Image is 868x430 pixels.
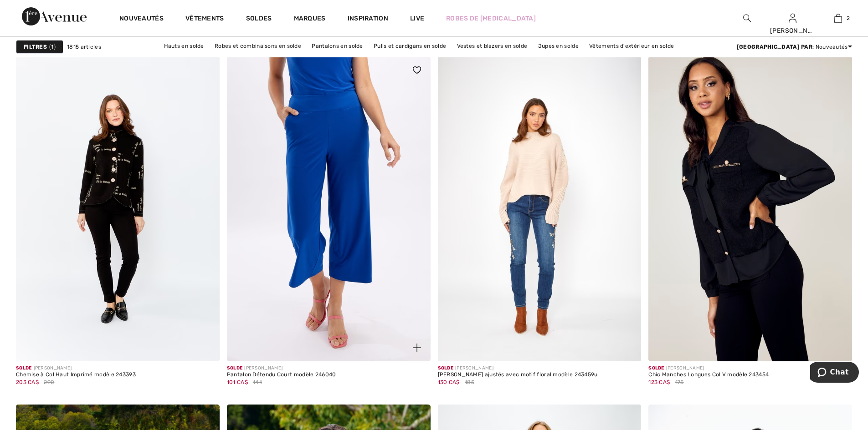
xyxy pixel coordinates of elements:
span: 1 [49,43,56,51]
span: Solde [648,365,664,371]
a: Soldes [246,15,272,24]
img: Mes infos [789,13,796,24]
a: Jupes en solde [534,40,583,52]
a: Vêtements [185,15,224,24]
span: Inspiration [348,15,388,24]
a: Pantalons en solde [307,40,367,52]
div: Pantalon Détendu Court modèle 246040 [227,372,336,378]
span: Solde [438,365,454,371]
a: Vêtements d'extérieur en solde [585,40,678,52]
img: plus_v2.svg [413,344,421,352]
div: [PERSON_NAME] [16,365,136,372]
a: Vestes et blazers en solde [452,40,532,52]
div: [PERSON_NAME] [648,365,769,372]
span: 185 [465,378,474,386]
div: [PERSON_NAME] [770,26,815,35]
a: Se connecter [789,14,796,22]
span: Solde [16,365,32,371]
a: Robes de [MEDICAL_DATA] [446,14,536,23]
a: Pulls et cardigans en solde [369,40,451,52]
iframe: Ouvre un widget dans lequel vous pouvez chatter avec l’un de nos agents [810,362,859,384]
span: Solde [227,365,243,371]
img: heart_black_full.svg [413,66,421,74]
a: 2 [816,13,860,24]
img: Chic Manches Longues Col V modèle 243454. Blanc Cassé [648,56,852,361]
span: 101 CA$ [227,379,248,385]
div: [PERSON_NAME] [227,365,336,372]
div: [PERSON_NAME] ajustés avec motif floral modèle 243459u [438,372,598,378]
span: 2 [847,14,850,22]
a: Hauts en solde [159,40,209,52]
a: Robes et combinaisons en solde [210,40,306,52]
a: Nouveautés [119,15,164,24]
div: Chemise à Col Haut Imprimé modèle 243393 [16,372,136,378]
span: 123 CA$ [648,379,670,385]
div: Chic Manches Longues Col V modèle 243454 [648,372,769,378]
span: 175 [675,378,684,386]
img: 1ère Avenue [22,7,87,25]
img: Chemise à Col Haut Imprimé modèle 243393. Noir/Beige [16,56,220,361]
img: Jeans ajustés avec motif floral modèle 243459u. Bleu [438,56,642,361]
a: Pantalon Détendu Court modèle 246040. Royal [227,56,431,361]
img: Mon panier [834,13,842,24]
a: Live [410,14,424,23]
span: 130 CA$ [438,379,460,385]
span: 290 [44,378,54,386]
span: 203 CA$ [16,379,39,385]
div: : Nouveautés [737,43,852,51]
strong: Filtres [24,43,47,51]
img: recherche [743,13,751,24]
strong: [GEOGRAPHIC_DATA] par [737,44,812,50]
span: 1815 articles [67,43,101,51]
a: Marques [294,15,326,24]
span: 144 [253,378,262,386]
div: [PERSON_NAME] [438,365,598,372]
